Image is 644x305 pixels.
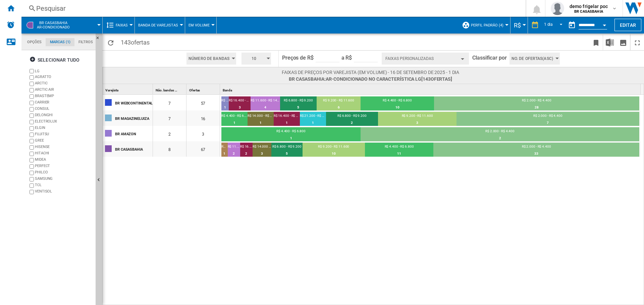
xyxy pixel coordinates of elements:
input: brand.name [30,75,34,80]
div: 1 [221,104,229,111]
div: Número de bandas [184,51,239,67]
div: Banda Sort None [221,84,641,94]
div: 33 [433,150,639,157]
div: R$ 4.400 - R$ 6.800 [221,113,248,120]
div: R$ 2.000 - R$ 4.400 [434,98,639,104]
div: 3 [229,104,251,111]
span: [143 ] [421,76,452,82]
div: R$ 9.200 - R$ 11.600 [317,98,361,104]
button: Faixas [116,17,131,33]
div: BRASTEMP [35,93,93,100]
span: Ofertas [189,88,200,92]
input: brand.name [30,94,34,99]
md-menu: Currency [511,17,528,33]
div: 2 [361,135,639,142]
span: Perfil padrão (4) [471,23,503,27]
span: BR CASASBAHIA:Ar-condicionado No característica LG [282,76,460,82]
div: R$ 23.600 - R$ 26.000 [221,98,229,104]
div: R$ 2.000 - R$ 4.400 [361,129,639,135]
div: HISENSE [35,144,93,151]
div: R$ 18.800 - R$ 21.200 [221,144,228,150]
div: 8 [153,141,186,157]
div: Ofertas Sort None [188,84,220,94]
div: 1 [274,120,300,126]
button: md-calendar [565,18,579,32]
button: Perfil padrão (4) [471,17,507,33]
div: AGRATTO [35,74,93,81]
div: R$ 2.000 - R$ 4.400 [457,113,639,120]
span: BR CASASBAHIA:Ar-condicionado [37,21,70,29]
div: BR CASASBAHIA [115,142,152,156]
div: R$ 11.600 - R$ 14.000 [228,144,240,150]
div: 3 [378,120,457,126]
input: brand.name [30,88,34,92]
div: FUJITSU [35,132,93,138]
md-tab-item: Marcas (1) [46,38,74,46]
div: Sort None [154,84,186,94]
b: BR CASASBAHIA [574,9,603,14]
span: 143 [117,34,153,49]
span: Número de bandas [189,53,229,65]
input: brand.name [30,69,34,73]
input: brand.name [30,107,34,111]
div: 1 [221,150,228,157]
div: 10 [239,51,274,67]
div: 16 [186,110,220,126]
button: 10 [241,53,271,65]
div: CARRIER [35,100,93,106]
img: profile.jpg [551,2,564,15]
div: HITACHI [35,151,93,157]
div: 57 [186,95,220,110]
div: 2 [240,150,253,157]
button: Selecionar tudo [28,54,82,66]
div: CONSUL [35,106,93,112]
div: Pesquisar [36,4,508,13]
span: ofertas [431,76,451,82]
span: No. de ofertas(Asc) [512,53,553,65]
div: ARCTIC AIR [35,87,93,93]
input: brand.name [30,139,34,143]
span: Não. bandas [156,88,174,92]
input: brand.name [30,82,34,86]
div: R$ 4.400 - R$ 6.800 [221,129,361,135]
div: R$ 4.400 - R$ 6.800 [365,144,434,150]
div: 7 [153,110,186,126]
input: brand.name [30,133,34,137]
div: R$ 9.200 - R$ 11.600 [378,113,457,120]
div: BR AMAZON [115,127,152,141]
span: Banda de Varejistas [138,23,178,27]
div: VENTISOL [35,189,93,195]
span: 10 [244,53,264,65]
div: 11 [365,150,434,157]
img: excel-24x24.png [606,39,614,47]
div: Banda de Varejistas [138,17,181,33]
div: 1 [221,135,361,142]
div: R$ 4.400 - R$ 6.800 [361,98,434,104]
div: ELGIN [35,125,93,132]
div: R$ 16.400 - R$ 18.800 [274,113,300,120]
span: Faixas de preços por varejista (Em volume) - 16 de Setembro de 2025 - 1 dia [282,69,460,76]
div: Selecionar tudo [30,54,79,66]
div: MIDEA [35,157,93,163]
div: R$ 2.000 - R$ 4.400 [433,144,639,150]
div: 3 [186,126,220,141]
div: Perfil padrão (4) [462,17,507,33]
button: Faixas personalizadas [382,53,469,65]
div: R$ 14.000 - R$ 16.400 [253,144,271,150]
div: ARCTIC [35,81,93,87]
div: R$ 6.800 - R$ 9.200 [326,113,378,120]
button: Número de bandas [186,53,236,65]
div: 5 [280,104,317,111]
div: 1 [221,120,248,126]
div: 1 [248,120,274,126]
div: Não. bandas Sort None [154,84,186,94]
div: R$ 11.600 - R$ 14.000 [251,98,280,104]
span: Classificar por [472,51,507,67]
div: Varejista Sort None [104,84,153,94]
div: SAMSUNG [35,176,93,182]
div: Em volume [189,17,213,33]
div: R$ 6.800 - R$ 9.200 [271,144,303,150]
button: Marque esse relatório [589,34,603,50]
md-tab-item: Filtros [74,38,97,46]
div: 7 [457,120,639,126]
